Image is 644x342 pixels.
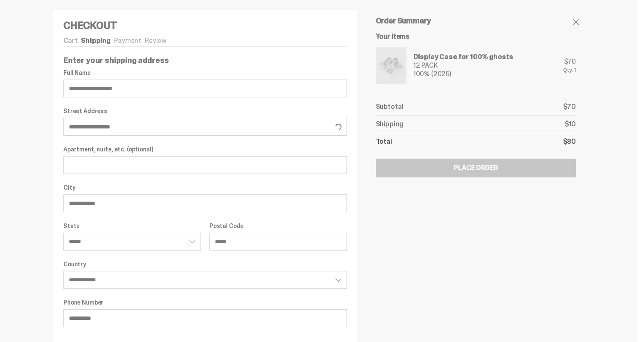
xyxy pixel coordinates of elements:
div: Place Order [454,165,498,171]
p: $10 [564,121,576,128]
div: Qty: 1 [563,67,576,73]
a: Cart [63,36,77,45]
label: Phone Number [63,299,347,306]
h4: Checkout [63,20,347,31]
img: display%20cases%2012.png [378,48,405,83]
h6: Your Items [376,33,576,40]
label: Street Address [63,108,347,114]
a: Shipping [81,36,111,45]
p: Enter your shipping address [63,57,347,64]
div: 100% (2025) [413,71,514,77]
p: Total [376,138,392,145]
label: City [63,184,347,191]
div: 12 PACK [413,62,514,69]
label: Country [63,261,347,268]
div: $70 [563,58,576,65]
p: Subtotal [376,103,404,110]
button: Place Order [376,159,576,177]
label: Postal Code [209,222,347,229]
p: Shipping [376,121,404,128]
h5: Order Summary [376,17,576,25]
p: $70 [563,103,576,110]
label: Full Name [63,69,347,76]
label: State [63,222,201,229]
label: Apartment, suite, etc. (optional) [63,146,347,153]
div: Display Case for 100% ghosts [413,54,514,60]
p: $80 [563,138,576,145]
